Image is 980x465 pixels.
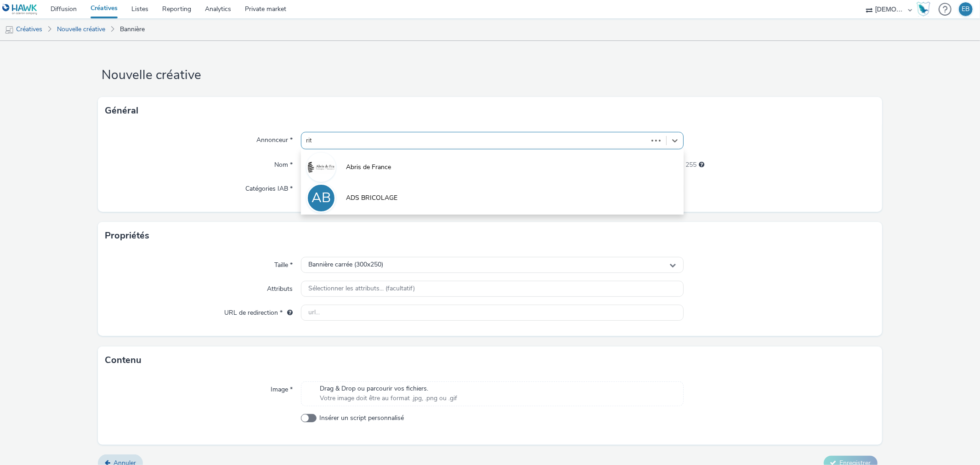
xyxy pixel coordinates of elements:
[308,261,383,269] span: Bannière carrée (300x250)
[267,381,296,394] label: Image *
[221,305,296,318] label: URL de redirection *
[346,163,391,172] span: Abris de France
[271,157,296,170] label: Nom *
[105,229,149,243] h3: Propriétés
[115,18,149,40] a: Bannière
[308,285,415,293] span: Sélectionner les attributs... (facultatif)
[319,414,404,423] span: Insérer un script personnalisé
[301,305,683,321] input: url...
[105,104,138,118] h3: Général
[105,353,142,367] h3: Contenu
[312,185,331,211] div: AB
[253,132,296,145] label: Annonceur *
[52,18,110,40] a: Nouvelle créative
[917,2,930,17] img: Hawk Academy
[686,160,697,170] span: 255
[320,384,457,393] span: Drag & Drop ou parcourir vos fichiers.
[2,4,38,15] img: undefined Logo
[320,394,457,403] span: Votre image doit être au format .jpg, .png ou .gif
[962,2,970,16] div: EB
[308,154,334,181] img: Abris de France
[346,193,397,203] span: ADS BRICOLAGE
[283,308,293,318] div: L'URL de redirection sera utilisée comme URL de validation avec certains SSP et ce sera l'URL de ...
[917,2,934,17] a: Hawk Academy
[271,257,296,270] label: Taille *
[98,67,882,84] h1: Nouvelle créative
[263,281,296,294] label: Attributs
[242,181,296,193] label: Catégories IAB *
[5,25,14,34] img: mobile
[699,160,705,170] div: 255 caractères maximum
